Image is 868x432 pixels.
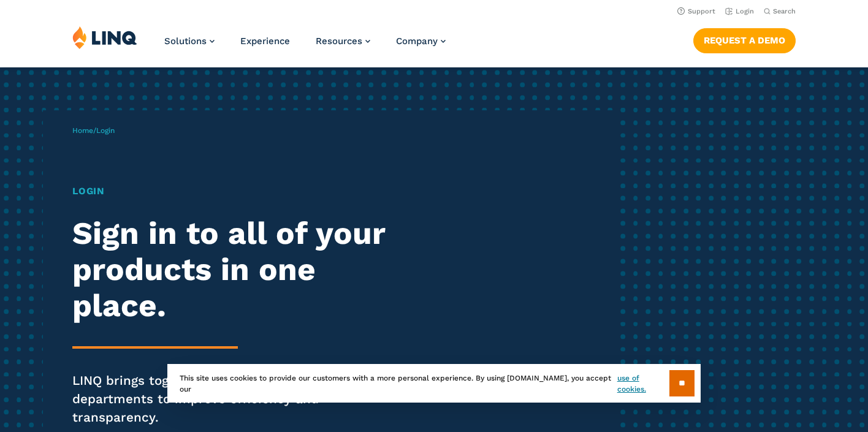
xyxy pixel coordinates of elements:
[677,7,715,15] a: Support
[316,36,362,47] span: Resources
[96,126,115,135] span: Login
[617,373,669,395] a: use of cookies.
[316,36,370,47] a: Resources
[72,215,407,323] h2: Sign in to all of your products in one place.
[164,26,446,66] nav: Primary Navigation
[72,372,407,426] p: LINQ brings together students, parents and all your departments to improve efficiency and transpa...
[693,26,796,53] nav: Button Navigation
[164,36,207,47] span: Solutions
[72,184,407,199] h1: Login
[396,36,446,47] a: Company
[167,364,701,403] div: This site uses cookies to provide our customers with a more personal experience. By using [DOMAIN...
[725,7,754,15] a: Login
[764,7,796,16] button: Open Search Bar
[72,26,137,49] img: LINQ | K‑12 Software
[164,36,215,47] a: Solutions
[72,126,115,135] span: /
[773,7,796,15] span: Search
[72,126,93,135] a: Home
[396,36,438,47] span: Company
[693,28,796,53] a: Request a Demo
[240,36,290,47] a: Experience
